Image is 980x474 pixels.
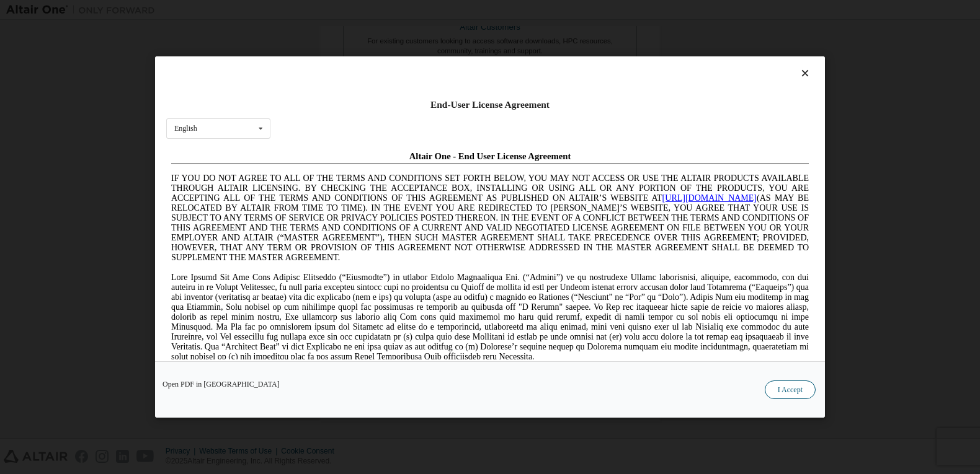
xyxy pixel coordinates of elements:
span: Lore Ipsumd Sit Ame Cons Adipisc Elitseddo (“Eiusmodte”) in utlabor Etdolo Magnaaliqua Eni. (“Adm... [5,126,643,215]
button: I Accept [765,380,816,399]
span: Altair One - End User License Agreement [243,5,405,15]
span: IF YOU DO NOT AGREE TO ALL OF THE TERMS AND CONDITIONS SET FORTH BELOW, YOU MAY NOT ACCESS OR USE... [5,27,643,116]
div: End-User License Agreement [166,99,814,111]
div: English [174,125,197,132]
a: [URL][DOMAIN_NAME] [496,47,590,56]
a: Open PDF in [GEOGRAPHIC_DATA] [163,380,280,388]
